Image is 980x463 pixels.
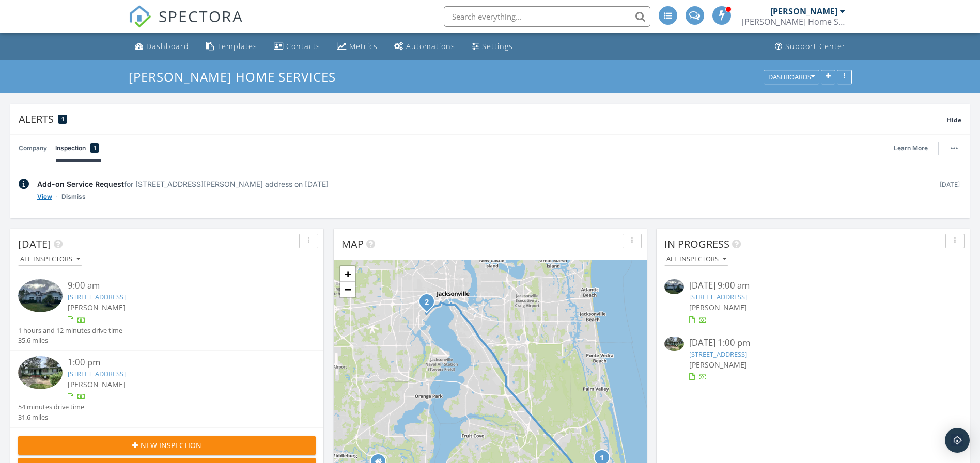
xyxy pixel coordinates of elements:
[19,135,47,162] a: Company
[764,70,819,84] button: Dashboards
[37,180,124,188] span: Add-on Service Request
[129,14,243,36] a: SPECTORA
[689,337,937,349] div: [DATE] 1:00 pm
[444,6,650,27] input: Search everything...
[20,256,80,263] div: All Inspectors
[742,17,845,27] div: Hanna Home Services
[664,337,962,382] a: [DATE] 1:00 pm [STREET_ADDRESS] [PERSON_NAME]
[68,302,126,312] span: [PERSON_NAME]
[945,428,970,453] div: Open Intercom Messenger
[201,37,261,56] a: Templates
[19,179,29,189] img: info-2c025b9f2229fc06645a.svg
[333,37,382,56] a: Metrics
[68,292,126,301] a: [STREET_ADDRESS]
[68,279,291,292] div: 9:00 am
[37,179,930,189] div: for [STREET_ADDRESS][PERSON_NAME] address on [DATE]
[349,41,378,51] div: Metrics
[664,279,962,325] a: [DATE] 9:00 am [STREET_ADDRESS] [PERSON_NAME]
[18,252,82,266] button: All Inspectors
[406,41,455,51] div: Automations
[770,6,837,17] div: [PERSON_NAME]
[61,116,64,123] span: 1
[270,37,324,56] a: Contacts
[340,266,355,282] a: Zoom in
[131,37,193,56] a: Dashboard
[18,279,63,312] img: 9567937%2Freports%2F50b2fbbb-966b-449f-a863-7bff1b78c4f6%2Fcover_photos%2FnvtbYRBIDakT4qBh7sBW%2F...
[468,37,517,56] a: Settings
[340,282,355,297] a: Zoom out
[482,41,513,51] div: Settings
[18,412,84,422] div: 31.6 miles
[55,135,99,162] a: Inspection
[61,191,86,202] a: Dismiss
[18,326,122,336] div: 1 hours and 12 minutes drive time
[894,143,934,153] a: Learn More
[286,41,320,51] div: Contacts
[785,41,846,51] div: Support Center
[768,73,815,81] div: Dashboards
[689,349,747,359] a: [STREET_ADDRESS]
[94,143,96,153] span: 1
[18,436,316,455] button: New Inspection
[217,41,257,51] div: Templates
[18,402,84,412] div: 54 minutes drive time
[37,191,52,202] a: View
[689,292,747,301] a: [STREET_ADDRESS]
[18,237,51,251] span: [DATE]
[159,5,243,27] span: SPECTORA
[18,279,316,345] a: 9:00 am [STREET_ADDRESS] [PERSON_NAME] 1 hours and 12 minutes drive time 35.6 miles
[18,356,63,389] img: 9563918%2Fcover_photos%2FhSVKsO1t1uex41WSdSm9%2Fsmall.jpg
[19,112,947,126] div: Alerts
[664,252,728,266] button: All Inspectors
[664,279,684,294] img: 9567937%2Freports%2F50b2fbbb-966b-449f-a863-7bff1b78c4f6%2Fcover_photos%2FnvtbYRBIDakT4qBh7sBW%2F...
[146,41,189,51] div: Dashboard
[664,337,684,351] img: 9563918%2Fcover_photos%2FhSVKsO1t1uex41WSdSm9%2Fsmall.jpg
[947,116,961,124] span: Hide
[68,369,126,378] a: [STREET_ADDRESS]
[600,455,604,462] i: 1
[938,179,961,202] div: [DATE]
[18,336,122,345] div: 35.6 miles
[129,5,151,28] img: The Best Home Inspection Software - Spectora
[427,301,433,308] div: 1654 Talbot Ave, Jacksonville, FL 32205
[18,356,316,422] a: 1:00 pm [STREET_ADDRESS] [PERSON_NAME] 54 minutes drive time 31.6 miles
[129,68,345,85] a: [PERSON_NAME] Home Services
[951,147,958,149] img: ellipsis-632cfdd7c38ec3a7d453.svg
[390,37,459,56] a: Automations (Advanced)
[689,302,747,312] span: [PERSON_NAME]
[425,299,429,306] i: 2
[341,237,364,251] span: Map
[68,356,291,369] div: 1:00 pm
[68,379,126,389] span: [PERSON_NAME]
[689,279,937,292] div: [DATE] 9:00 am
[664,237,729,251] span: In Progress
[141,440,201,451] span: New Inspection
[689,360,747,370] span: [PERSON_NAME]
[666,256,726,263] div: All Inspectors
[771,37,850,56] a: Support Center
